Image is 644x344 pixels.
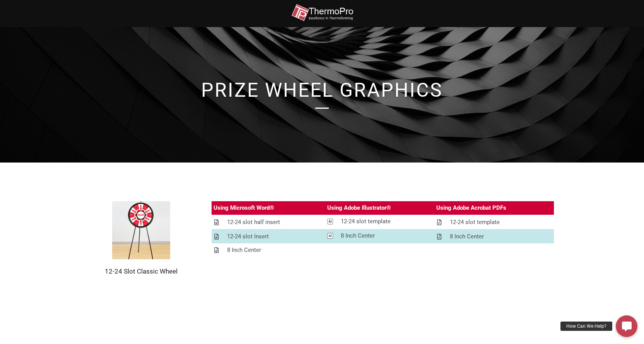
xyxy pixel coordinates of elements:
[560,322,612,331] div: How Can We Help?
[434,230,554,243] a: 8 Inch Center
[212,243,325,257] a: 8 Inch Center
[341,217,391,226] div: 12-24 slot template
[450,217,500,227] div: 12-24 slot template
[227,217,280,227] div: 12-24 slot half insert
[90,267,192,276] h2: 12-24 Slot Classic Wheel
[616,315,637,337] a: How Can We Help?
[212,216,325,229] a: 12-24 slot half insert
[227,232,269,241] div: 12-24 slot Insert
[436,203,506,213] div: Using Adobe Acrobat PDFs
[102,80,543,100] h1: prize Wheel Graphics
[434,216,554,229] a: 12-24 slot template
[291,4,353,21] img: thermopro-logo-non-iso
[327,203,391,213] div: Using Adobe Illustrator®
[214,203,274,213] div: Using Microsoft Word®
[450,232,484,241] div: 8 Inch Center
[325,229,435,243] a: 8 Inch Center
[227,245,261,255] div: 8 Inch Center
[212,230,325,243] a: 12-24 slot Insert
[325,215,435,228] a: 12-24 slot template
[341,231,375,241] div: 8 Inch Center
